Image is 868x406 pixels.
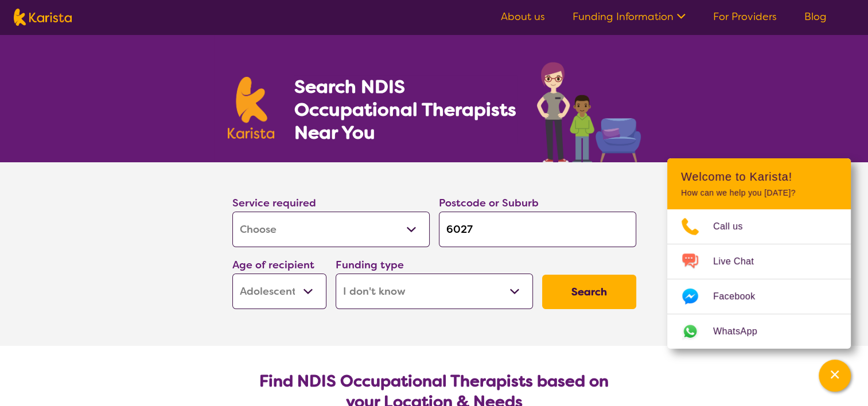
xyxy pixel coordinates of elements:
a: Funding Information [573,10,686,24]
button: Search [542,275,636,309]
div: Channel Menu [667,158,851,349]
button: Channel Menu [819,360,851,392]
img: Karista logo [228,77,275,139]
img: occupational-therapy [537,62,641,162]
span: WhatsApp [713,323,771,340]
label: Age of recipient [232,258,314,272]
a: About us [501,10,545,24]
h2: Welcome to Karista! [681,170,837,184]
label: Service required [232,196,316,210]
a: For Providers [713,10,777,24]
h1: Search NDIS Occupational Therapists Near You [294,75,517,144]
span: Facebook [713,288,769,305]
span: Live Chat [713,253,768,270]
label: Funding type [336,258,404,272]
input: Type [439,212,636,247]
img: Karista logo [14,9,72,26]
label: Postcode or Suburb [439,196,539,210]
ul: Choose channel [667,209,851,349]
a: Web link opens in a new tab. [667,314,851,349]
p: How can we help you [DATE]? [681,188,837,198]
span: Call us [713,218,757,235]
a: Blog [804,10,827,24]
